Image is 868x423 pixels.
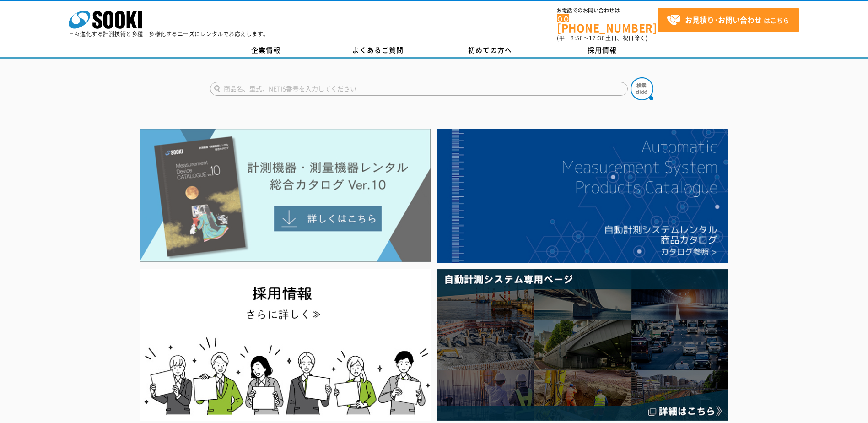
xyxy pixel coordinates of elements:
input: 商品名、型式、NETIS番号を入力してください [210,82,628,96]
img: SOOKI recruit [140,269,431,421]
img: 自動計測システムカタログ [437,129,728,263]
span: (平日 ～ 土日、祝日除く) [557,34,647,42]
a: 企業情報 [210,43,322,57]
a: よくあるご質問 [322,43,434,57]
span: お電話でのお問い合わせは [557,8,658,13]
span: 8:50 [571,34,583,42]
img: Catalog Ver10 [140,129,431,262]
a: 初めての方へ [434,43,546,57]
img: btn_search.png [631,77,653,100]
span: はこちら [667,13,789,27]
span: 17:30 [589,34,605,42]
a: 採用情報 [546,43,658,57]
p: 日々進化する計測技術と多種・多様化するニーズにレンタルでお応えします。 [69,31,269,37]
a: [PHONE_NUMBER] [557,14,658,33]
strong: お見積り･お問い合わせ [685,14,762,25]
span: 初めての方へ [468,45,512,55]
a: お見積り･お問い合わせはこちら [658,8,799,32]
img: 自動計測システム専用ページ [437,269,728,421]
